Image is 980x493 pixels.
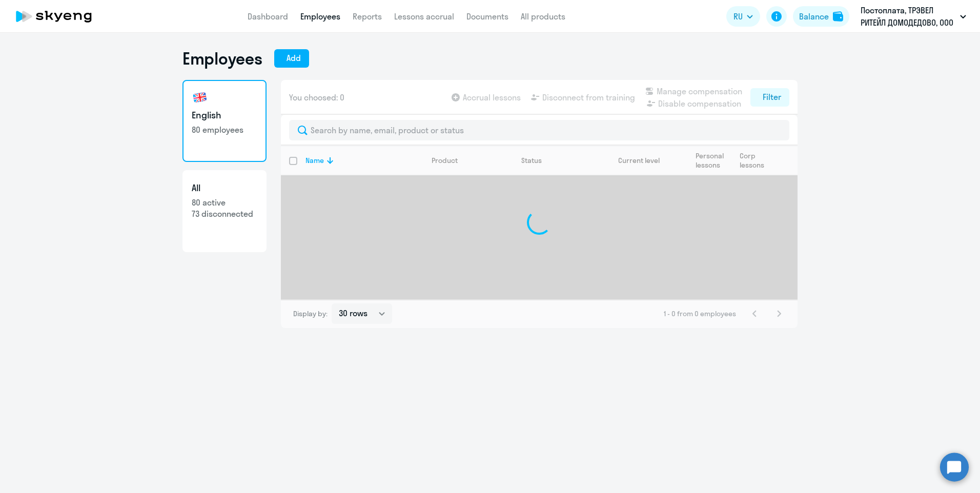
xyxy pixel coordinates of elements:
h3: All [192,181,257,195]
a: Dashboard [248,11,288,22]
a: Employees [300,11,340,22]
button: Balancebalance [793,6,849,27]
p: 80 active [192,197,257,208]
h3: English [192,109,257,122]
div: Status [521,156,542,165]
a: All80 active73 disconnected [182,170,267,252]
div: Filter [763,91,781,103]
a: All products [521,11,565,22]
div: Current level [618,156,660,165]
span: Display by: [293,309,328,318]
a: Documents [466,11,508,22]
div: Name [305,156,324,165]
div: Current level [600,156,687,165]
a: Lessons accrual [394,11,454,22]
div: Product [432,156,458,165]
span: 1 - 0 from 0 employees [664,309,736,318]
button: Add [274,49,309,68]
p: 80 employees [192,124,257,135]
button: RU [726,6,760,27]
button: Filter [750,88,789,107]
a: English80 employees [182,80,267,162]
p: 73 disconnected [192,208,257,219]
div: Corp lessons [740,151,768,170]
div: Add [287,52,301,64]
img: balance [833,11,843,22]
span: You choosed: 0 [289,91,344,104]
div: Name [305,156,423,165]
div: Personal lessons [696,151,731,170]
p: Постоплата, ТРЭВЕЛ РИТЕЙЛ ДОМОДЕДОВО, ООО [861,4,956,29]
h1: Employees [182,48,262,69]
div: Balance [799,10,829,23]
button: Постоплата, ТРЭВЕЛ РИТЕЙЛ ДОМОДЕДОВО, ООО [855,4,971,29]
span: RU [733,10,743,23]
input: Search by name, email, product or status [289,120,789,140]
img: english [192,89,208,106]
a: Reports [353,11,382,22]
